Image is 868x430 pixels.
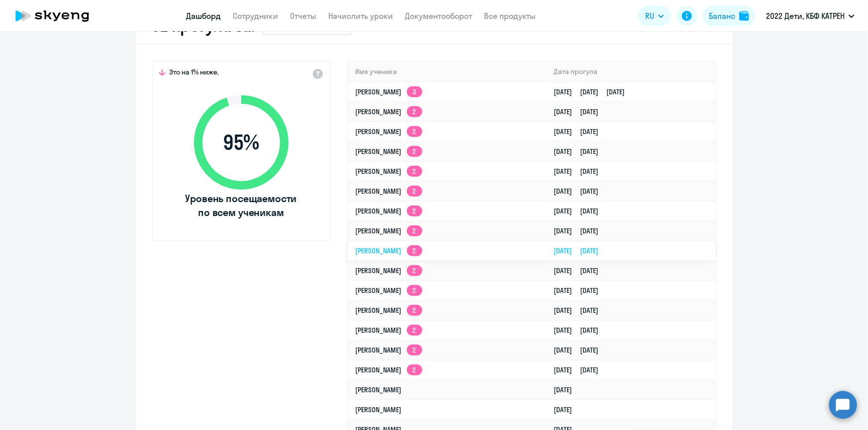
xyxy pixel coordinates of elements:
span: RU [645,10,654,22]
a: [DATE][DATE] [554,107,607,116]
a: [PERSON_NAME]2 [356,187,422,196]
th: Имя ученика [348,62,546,82]
a: [DATE][DATE] [554,246,607,255]
a: Отчеты [290,11,317,21]
a: [DATE][DATE] [554,187,607,196]
a: [DATE][DATE][DATE] [554,87,633,96]
span: 95 % [184,131,298,154]
app-skyeng-badge: 3 [407,86,422,97]
a: [PERSON_NAME]2 [356,326,422,335]
a: Сотрудники [233,11,279,21]
app-skyeng-badge: 2 [407,186,422,197]
app-skyeng-badge: 2 [407,146,422,157]
a: [DATE][DATE] [554,207,607,215]
app-skyeng-badge: 2 [407,245,422,256]
app-skyeng-badge: 2 [407,206,422,216]
a: [PERSON_NAME]2 [356,306,422,315]
app-skyeng-badge: 2 [407,166,422,177]
a: [DATE][DATE] [554,226,607,235]
a: [DATE] [554,385,580,394]
a: [PERSON_NAME]2 [356,107,422,116]
div: Баланс [709,10,735,22]
a: Все продукты [484,11,536,21]
a: [DATE][DATE] [554,286,607,295]
a: [PERSON_NAME]2 [356,207,422,215]
a: [DATE][DATE] [554,365,607,374]
a: [PERSON_NAME]2 [356,167,422,176]
img: balance [739,11,749,21]
a: [PERSON_NAME]2 [356,266,422,275]
a: [PERSON_NAME] [356,405,402,414]
button: 2022 Дети, КБФ КАТРЕН [761,4,860,28]
app-skyeng-badge: 2 [407,225,422,236]
app-skyeng-badge: 2 [407,285,422,296]
th: Дата прогула [546,62,716,82]
a: [DATE][DATE] [554,266,607,275]
a: Начислить уроки [329,11,393,21]
a: [PERSON_NAME]2 [356,147,422,156]
a: [DATE][DATE] [554,147,607,156]
app-skyeng-badge: 2 [407,345,422,356]
a: [DATE][DATE] [554,326,607,335]
a: [PERSON_NAME]2 [356,226,422,235]
span: Это на 1% ниже, [170,68,219,79]
a: [DATE][DATE] [554,167,607,176]
a: [PERSON_NAME]3 [356,87,422,96]
app-skyeng-badge: 2 [407,364,422,375]
a: [PERSON_NAME]2 [356,286,422,295]
app-skyeng-badge: 2 [407,305,422,316]
app-skyeng-badge: 2 [407,106,422,117]
app-skyeng-badge: 2 [407,126,422,137]
a: [PERSON_NAME]2 [356,365,422,374]
a: [DATE][DATE] [554,346,607,355]
a: [PERSON_NAME]2 [356,246,422,255]
span: Уровень посещаемости по всем ученикам [184,192,298,219]
a: [DATE][DATE] [554,306,607,315]
p: 2022 Дети, КБФ КАТРЕН [766,10,845,22]
a: [DATE][DATE] [554,127,607,136]
button: RU [638,6,671,26]
a: [DATE] [554,405,580,414]
app-skyeng-badge: 2 [407,265,422,276]
a: [PERSON_NAME]2 [356,127,422,136]
app-skyeng-badge: 2 [407,325,422,336]
a: [PERSON_NAME] [356,385,402,394]
a: Дашборд [187,11,221,21]
a: Документооборот [405,11,473,21]
a: [PERSON_NAME]2 [356,346,422,355]
button: Балансbalance [703,6,755,26]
